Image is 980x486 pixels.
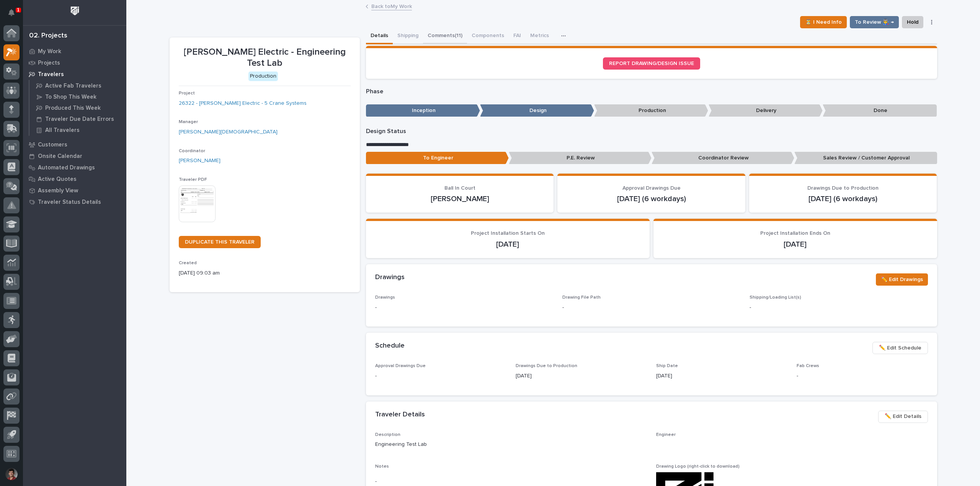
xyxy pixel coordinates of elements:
[38,153,82,160] p: Onsite Calendar
[375,304,553,312] p: -
[375,364,426,368] span: Approval Drawings Due
[375,295,395,300] span: Drawings
[179,157,220,165] a: [PERSON_NAME]
[23,57,126,68] a: Projects
[423,28,467,44] button: Comments (11)
[797,364,819,368] span: Fab Crews
[509,152,652,164] p: P.E. Review
[562,295,601,300] span: Drawing File Path
[375,342,405,350] h2: Schedule
[29,80,126,91] a: Active Fab Travelers
[38,187,78,194] p: Assembly View
[45,116,114,123] p: Traveler Due Date Errors
[805,18,842,27] span: ⏳ I Need Info
[23,185,126,196] a: Assembly View
[29,91,126,102] a: To Shop This Week
[179,149,205,153] span: Coordinator
[516,372,647,380] p: [DATE]
[807,185,879,191] span: Drawings Due to Production
[366,104,480,117] p: Inception
[872,342,928,354] button: ✏️ Edit Schedule
[45,94,96,101] p: To Shop This Week
[758,194,928,203] p: [DATE] (6 workdays)
[609,61,694,66] span: REPORT DRAWING/DESIGN ISSUE
[471,231,545,236] span: Project Installation Starts On
[371,2,412,10] a: Back toMy Work
[366,128,937,135] p: Design Status
[603,57,700,70] a: REPORT DRAWING/DESIGN ISSUE
[23,162,126,173] a: Automated Drawings
[855,18,894,27] span: To Review 👨‍🏭 →
[366,28,393,44] button: Details
[800,16,847,28] button: ⏳ I Need Info
[45,83,101,89] p: Active Fab Travelers
[29,102,126,113] a: Produced This Week
[179,47,351,69] p: [PERSON_NAME] Electric - Engineering Test Lab
[23,68,126,80] a: Travelers
[467,28,509,44] button: Components
[760,231,830,236] span: Project Installation Ends On
[38,141,67,148] p: Customers
[45,127,80,134] p: All Travelers
[375,432,400,437] span: Description
[3,466,20,482] button: users-avatar
[185,239,255,245] span: DUPLICATE THIS TRAVELER
[656,364,678,368] span: Ship Date
[29,125,126,135] a: All Travelers
[881,275,923,284] span: ✏️ Edit Drawings
[878,411,928,423] button: ✏️ Edit Details
[179,269,351,277] p: [DATE] 09:03 am
[375,440,647,449] p: Engineering Test Lab
[29,114,126,124] a: Traveler Due Date Errors
[567,194,736,203] p: [DATE] (6 workdays)
[879,343,921,353] span: ✏️ Edit Schedule
[656,464,740,469] span: Drawing Logo (right-click to download)
[23,139,126,150] a: Customers
[179,261,197,265] span: Created
[38,60,60,67] p: Projects
[902,16,923,28] button: Hold
[23,150,126,162] a: Onsite Calendar
[797,372,928,380] p: -
[29,32,67,40] div: 02. Projects
[516,364,577,368] span: Drawings Due to Production
[38,199,101,206] p: Traveler Status Details
[23,196,126,208] a: Traveler Status Details
[38,176,77,183] p: Active Quotes
[750,304,928,312] p: -
[45,105,101,112] p: Produced This Week
[68,4,82,18] img: Workspace Logo
[375,478,647,486] p: -
[750,295,801,300] span: Shipping/Loading List(s)
[850,16,899,28] button: To Review 👨‍🏭 →
[17,7,20,13] p: 1
[885,412,921,421] span: ✏️ Edit Details
[594,104,708,117] p: Production
[393,28,423,44] button: Shipping
[663,240,928,249] p: [DATE]
[656,372,787,380] p: [DATE]
[652,152,794,164] p: Coordinator Review
[375,464,389,469] span: Notes
[876,273,928,286] button: ✏️ Edit Drawings
[375,194,545,203] p: [PERSON_NAME]
[562,304,564,312] p: -
[179,177,207,182] span: Traveler PDF
[622,185,681,191] span: Approval Drawings Due
[23,173,126,185] a: Active Quotes
[375,240,640,249] p: [DATE]
[179,120,198,124] span: Manager
[38,164,95,171] p: Automated Drawings
[907,18,918,27] span: Hold
[823,104,937,117] p: Done
[656,432,676,437] span: Engineer
[444,185,475,191] span: Ball In Court
[3,5,20,21] button: Notifications
[794,152,937,164] p: Sales Review / Customer Approval
[526,28,554,44] button: Metrics
[179,236,261,248] a: DUPLICATE THIS TRAVELER
[509,28,526,44] button: FAI
[480,104,594,117] p: Design
[23,46,126,57] a: My Work
[366,152,509,164] p: To Engineer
